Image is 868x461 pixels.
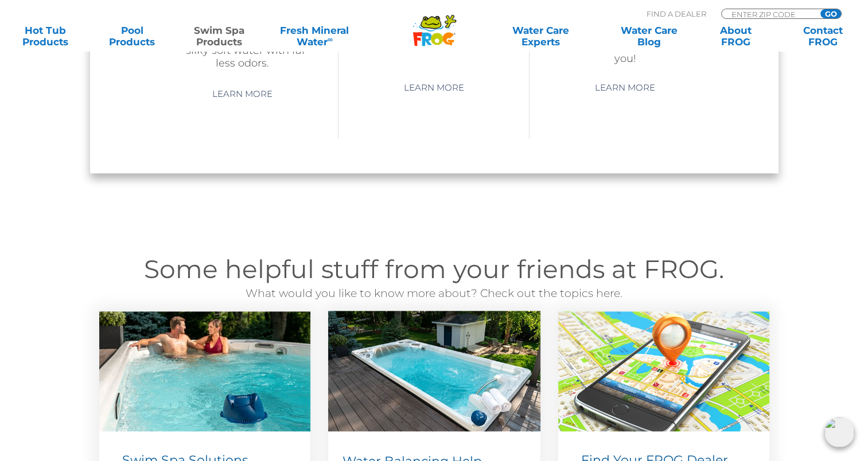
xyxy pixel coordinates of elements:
[647,9,706,19] p: Find A Dealer
[558,311,769,431] img: Find a Dealer Image (546 x 310 px)
[702,25,770,48] a: AboutFROG
[328,311,540,431] img: water-balancing-help-swim-spa
[730,9,808,19] input: Zip Code Form
[328,35,333,44] sup: ∞
[99,25,166,48] a: PoolProducts
[486,25,595,48] a: Water CareExperts
[199,84,286,104] a: Learn More
[273,25,357,48] a: Fresh MineralWater∞
[11,25,79,48] a: Hot TubProducts
[582,77,668,98] a: Learn More
[824,417,854,447] img: openIcon
[390,77,477,98] a: Learn More
[185,25,253,48] a: Swim SpaProducts
[615,25,683,48] a: Water CareBlog
[820,9,841,18] input: GO
[99,311,310,431] img: swim-spa-solutions-v3
[789,25,857,48] a: ContactFROG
